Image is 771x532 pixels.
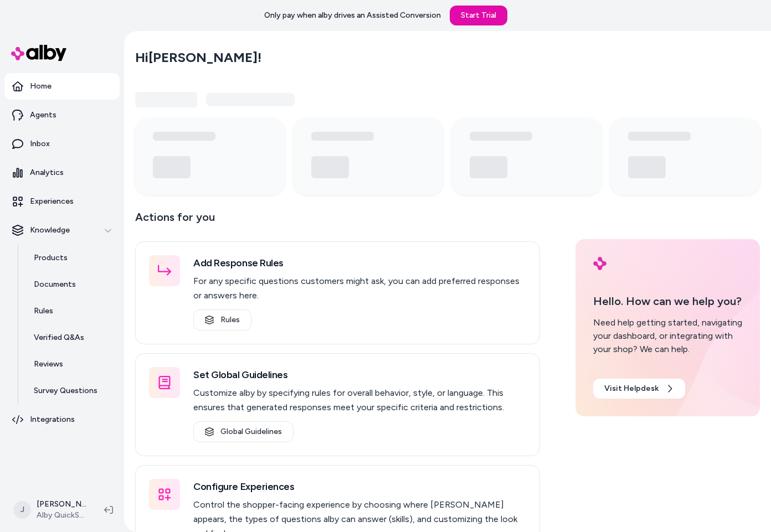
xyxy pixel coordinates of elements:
[450,6,507,25] a: Start Trial
[37,510,86,521] span: Alby QuickStart Store
[23,324,120,351] a: Verified Q&As
[30,225,70,236] p: Knowledge
[4,102,120,128] a: Agents
[34,332,84,343] p: Verified Q&As
[193,386,526,415] p: Customize alby by specifying rules for overall behavior, style, or language. This ensures that ge...
[34,252,68,264] p: Products
[4,188,120,215] a: Experiences
[23,245,120,271] a: Products
[193,274,526,303] p: For any specific questions customers might ask, you can add preferred responses or answers here.
[593,257,606,270] img: alby Logo
[135,208,540,235] p: Actions for you
[593,293,742,309] p: Hello. How can we help you?
[4,406,120,433] a: Integrations
[34,359,63,370] p: Reviews
[37,499,86,510] p: [PERSON_NAME]
[11,45,66,61] img: alby Logo
[23,271,120,298] a: Documents
[193,309,251,330] a: Rules
[264,10,441,21] p: Only pay when alby drives an Assisted Conversion
[193,255,526,271] h3: Add Response Rules
[23,351,120,378] a: Reviews
[30,138,50,149] p: Inbox
[135,49,261,66] h2: Hi [PERSON_NAME] !
[193,367,526,383] h3: Set Global Guidelines
[34,385,97,396] p: Survey Questions
[23,378,120,404] a: Survey Questions
[7,492,95,528] button: J[PERSON_NAME]Alby QuickStart Store
[23,298,120,324] a: Rules
[30,414,75,425] p: Integrations
[193,479,526,494] h3: Configure Experiences
[13,501,31,519] span: J
[34,279,76,290] p: Documents
[593,379,685,399] a: Visit Helpdesk
[30,167,64,178] p: Analytics
[4,73,120,100] a: Home
[34,306,53,317] p: Rules
[30,81,52,92] p: Home
[30,110,56,121] p: Agents
[30,196,74,207] p: Experiences
[4,217,120,244] button: Knowledge
[593,316,742,356] div: Need help getting started, navigating your dashboard, or integrating with your shop? We can help.
[193,421,294,442] a: Global Guidelines
[4,159,120,186] a: Analytics
[4,131,120,157] a: Inbox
